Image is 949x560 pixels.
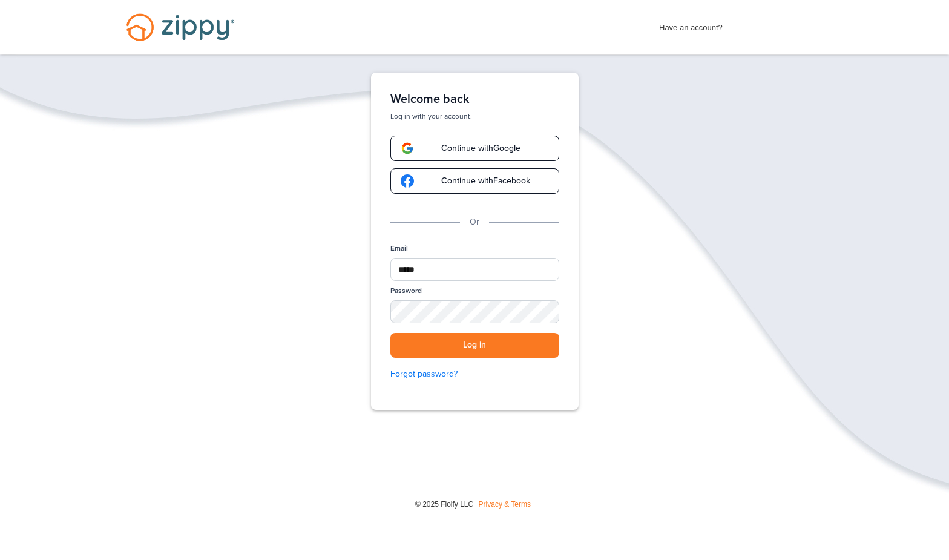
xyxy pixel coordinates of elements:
p: Log in with your account. [390,111,559,121]
h1: Welcome back [390,92,559,107]
input: Password [390,300,559,323]
img: google-logo [401,142,414,155]
a: google-logoContinue withFacebook [390,168,559,194]
p: Or [470,216,479,229]
img: google-logo [401,174,414,188]
a: Forgot password? [390,367,559,381]
button: Log in [390,333,559,358]
span: © 2025 Floify LLC [415,500,473,509]
label: Email [390,243,408,254]
input: Email [390,258,559,281]
span: Have an account? [659,15,723,35]
a: google-logoContinue withGoogle [390,136,559,161]
span: Continue with Facebook [429,177,530,185]
label: Password [390,286,422,296]
a: Privacy & Terms [479,500,531,509]
span: Continue with Google [429,144,520,153]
